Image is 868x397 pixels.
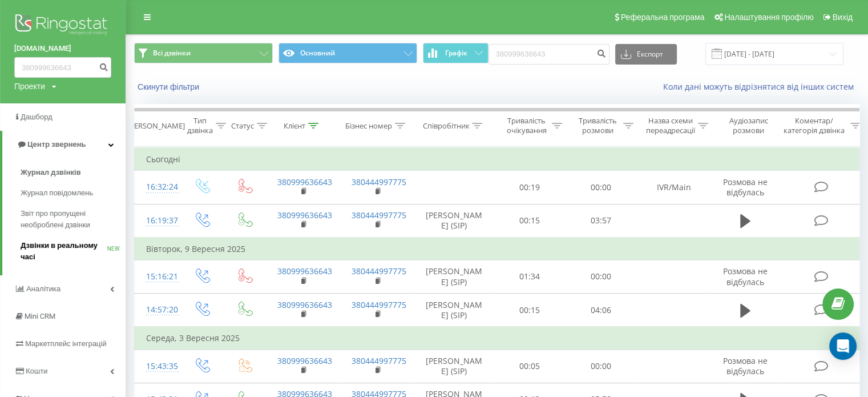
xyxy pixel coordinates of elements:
[134,43,273,63] button: Всі дзвінки
[494,294,566,327] td: 00:15
[21,240,107,263] span: Дзвінки в реальному часі
[781,116,847,135] div: Коментар/категорія дзвінка
[21,167,81,178] span: Журнал дзвінків
[494,260,566,293] td: 01:34
[21,187,93,199] span: Журнал повідомлень
[135,238,865,260] td: Вівторок, 9 Вересня 2025
[21,208,120,231] span: Звіт про пропущені необроблені дзвінки
[721,116,776,135] div: Аудіозапис розмови
[566,171,637,204] td: 00:00
[345,121,392,131] div: Бізнес номер
[445,49,467,57] span: Графік
[21,235,126,267] a: Дзвінки в реальному часіNEW
[494,204,566,238] td: 00:15
[414,204,494,238] td: [PERSON_NAME] (SIP)
[21,203,126,235] a: Звіт про пропущені необроблені дзвінки
[231,121,254,131] div: Статус
[277,266,332,276] a: 380999636643
[352,210,406,220] a: 380444997775
[646,116,695,135] div: Назва схеми переадресації
[833,13,853,22] span: Вихід
[284,121,305,131] div: Клієнт
[25,312,55,320] span: Mini CRM
[277,299,332,310] a: 380999636643
[723,266,768,287] span: Розмова не відбулась
[134,82,205,92] button: Скинути фільтри
[277,210,332,220] a: 380999636643
[277,355,332,366] a: 380999636643
[488,44,609,65] input: Пошук за номером
[414,350,494,383] td: [PERSON_NAME] (SIP)
[352,299,406,310] a: 380444997775
[494,350,566,383] td: 00:05
[615,44,677,65] button: Експорт
[829,332,857,360] div: Open Intercom Messenger
[278,43,417,63] button: Основний
[146,266,169,288] div: 15:16:21
[27,140,86,149] span: Центр звернень
[277,177,332,187] a: 380999636643
[14,81,45,92] div: Проекти
[724,13,813,22] span: Налаштування профілю
[566,260,637,293] td: 00:00
[187,116,213,135] div: Тип дзвінка
[21,183,126,203] a: Журнал повідомлень
[621,13,705,22] span: Реферальна програма
[637,171,711,204] td: IVR/Main
[26,284,60,293] span: Аналiтика
[127,121,185,131] div: [PERSON_NAME]
[414,260,494,293] td: [PERSON_NAME] (SIP)
[21,113,53,121] span: Дашборд
[135,327,865,350] td: Середа, 3 Вересня 2025
[566,294,637,327] td: 04:06
[414,294,494,327] td: [PERSON_NAME] (SIP)
[494,171,566,204] td: 00:19
[423,43,488,63] button: Графік
[26,367,47,375] span: Кошти
[723,355,768,376] span: Розмова не відбулась
[422,121,469,131] div: Співробітник
[14,43,111,54] a: [DOMAIN_NAME]
[14,11,111,40] img: Ringostat logo
[14,57,111,78] input: Пошук за номером
[146,355,169,378] div: 15:43:35
[2,131,126,158] a: Центр звернень
[146,176,169,198] div: 16:32:24
[146,299,169,321] div: 14:57:20
[135,148,865,171] td: Сьогодні
[723,177,768,198] span: Розмова не відбулась
[352,177,406,187] a: 380444997775
[352,266,406,276] a: 380444997775
[352,355,406,366] a: 380444997775
[21,162,126,183] a: Журнал дзвінків
[504,116,549,135] div: Тривалість очікування
[146,210,169,232] div: 16:19:37
[663,81,859,92] a: Коли дані можуть відрізнятися вiд інших систем
[575,116,620,135] div: Тривалість розмови
[566,350,637,383] td: 00:00
[25,339,107,348] span: Маркетплейс інтеграцій
[566,204,637,238] td: 03:57
[153,49,191,58] span: Всі дзвінки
